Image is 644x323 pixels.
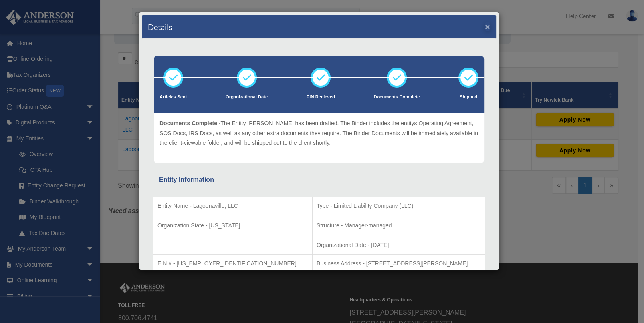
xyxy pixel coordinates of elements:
[157,201,308,211] p: Entity Name - Lagoonaville, LLC
[317,259,480,269] p: Business Address - [STREET_ADDRESS][PERSON_NAME]
[317,240,480,250] p: Organizational Date - [DATE]
[159,120,220,126] span: Documents Complete -
[157,221,308,231] p: Organization State - [US_STATE]
[226,93,268,101] p: Organizational Date
[148,21,172,32] h4: Details
[159,118,478,148] p: The Entity [PERSON_NAME] has been drafted. The Binder includes the entitys Operating Agreement, S...
[307,93,335,101] p: EIN Recieved
[373,93,420,101] p: Documents Complete
[458,93,478,101] p: Shipped
[317,221,480,231] p: Structure - Manager-managed
[157,259,308,269] p: EIN # - [US_EMPLOYER_IDENTIFICATION_NUMBER]
[159,93,187,101] p: Articles Sent
[485,22,490,31] button: ×
[159,174,479,185] div: Entity Information
[317,201,480,211] p: Type - Limited Liability Company (LLC)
